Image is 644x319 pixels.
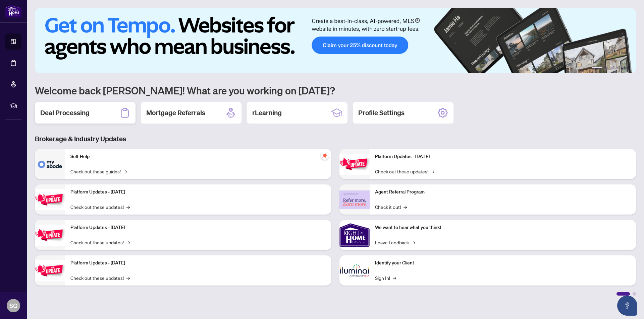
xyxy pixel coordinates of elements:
[375,153,631,160] p: Platform Updates - [DATE]
[35,225,65,246] img: Platform Updates - July 21, 2025
[375,224,631,231] p: We want to hear what you think!
[9,301,17,310] span: SG
[375,188,631,196] p: Agent Referral Program
[393,274,396,282] span: →
[592,67,602,69] button: 1
[70,239,130,246] a: Check out these updates!→
[35,189,65,210] img: Platform Updates - September 16, 2025
[616,67,619,69] button: 4
[358,108,405,117] h2: Profile Settings
[605,67,608,69] button: 2
[123,168,127,175] span: →
[375,274,396,282] a: Sign In!→
[35,84,636,97] h1: Welcome back [PERSON_NAME]! What are you working on [DATE]?
[35,134,636,144] h3: Brokerage & Industry Updates
[70,274,130,282] a: Check out these updates!→
[339,154,370,175] img: Platform Updates - June 23, 2025
[375,168,434,175] a: Check out these updates!→
[70,188,326,196] p: Platform Updates - [DATE]
[252,108,282,117] h2: rLearning
[339,220,370,250] img: We want to hear what you think!
[126,203,130,211] span: →
[339,255,370,286] img: Identify your Client
[146,108,205,117] h2: Mortgage Referrals
[375,239,415,246] a: Leave Feedback→
[339,190,370,209] img: Agent Referral Program
[35,260,65,281] img: Platform Updates - July 8, 2025
[70,168,127,175] a: Check out these guides!→
[412,239,415,246] span: →
[627,67,629,69] button: 6
[621,67,624,69] button: 5
[70,203,130,211] a: Check out these updates!→
[617,296,637,316] button: Open asap
[70,153,326,160] p: Self-Help
[40,108,90,117] h2: Deal Processing
[375,259,631,267] p: Identify your Client
[610,67,613,69] button: 3
[70,224,326,231] p: Platform Updates - [DATE]
[431,168,434,175] span: →
[70,259,326,267] p: Platform Updates - [DATE]
[126,239,130,246] span: →
[35,8,636,73] img: Slide 0
[5,5,21,17] img: logo
[321,152,329,160] span: pushpin
[35,149,65,179] img: Self-Help
[404,203,407,211] span: →
[126,274,130,282] span: →
[375,203,407,211] a: Check it out!→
